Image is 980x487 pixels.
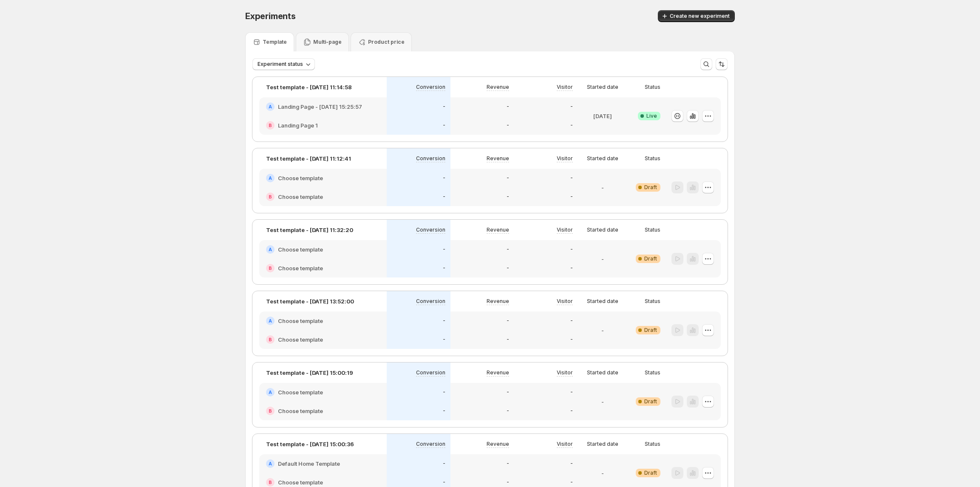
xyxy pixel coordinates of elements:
[443,336,445,343] p: -
[443,246,445,253] p: -
[601,255,604,263] p: -
[601,469,604,477] p: -
[570,408,573,414] p: -
[644,327,657,334] span: Draft
[507,175,509,181] p: -
[278,121,318,130] h2: Landing Page 1
[269,480,272,485] h2: B
[570,122,573,129] p: -
[593,112,612,120] p: [DATE]
[570,265,573,272] p: -
[658,10,735,22] button: Create new experiment
[570,479,573,486] p: -
[416,84,445,91] p: Conversion
[278,317,323,325] h2: Choose template
[487,298,509,305] p: Revenue
[278,264,323,272] h2: Choose template
[507,317,509,324] p: -
[487,441,509,447] p: Revenue
[269,266,272,271] h2: B
[644,184,657,191] span: Draft
[507,103,509,110] p: -
[557,155,573,162] p: Visitor
[557,441,573,447] p: Visitor
[368,39,405,45] p: Product price
[443,265,445,272] p: -
[557,369,573,376] p: Visitor
[269,408,272,413] h2: B
[269,176,272,181] h2: A
[557,298,573,305] p: Visitor
[266,440,354,448] p: Test template - [DATE] 15:00:36
[266,368,353,377] p: Test template - [DATE] 15:00:19
[487,369,509,376] p: Revenue
[487,227,509,233] p: Revenue
[507,265,509,272] p: -
[570,389,573,396] p: -
[269,194,272,199] h2: B
[278,245,323,254] h2: Choose template
[507,389,509,396] p: -
[587,298,618,305] p: Started date
[443,460,445,467] p: -
[646,113,657,119] span: Live
[266,83,352,91] p: Test template - [DATE] 11:14:58
[416,227,445,233] p: Conversion
[416,155,445,162] p: Conversion
[644,398,657,405] span: Draft
[570,317,573,324] p: -
[416,441,445,447] p: Conversion
[443,408,445,414] p: -
[266,297,354,306] p: Test template - [DATE] 13:52:00
[269,123,272,128] h2: B
[269,390,272,395] h2: A
[587,155,618,162] p: Started date
[278,102,362,111] h2: Landing Page - [DATE] 15:25:57
[278,478,323,487] h2: Choose template
[645,369,660,376] p: Status
[644,470,657,476] span: Draft
[269,461,272,466] h2: A
[507,122,509,129] p: -
[587,84,618,91] p: Started date
[487,155,509,162] p: Revenue
[416,298,445,305] p: Conversion
[263,39,287,45] p: Template
[266,154,351,163] p: Test template - [DATE] 11:12:41
[313,39,342,45] p: Multi-page
[570,336,573,343] p: -
[645,84,660,91] p: Status
[645,227,660,233] p: Status
[278,174,323,182] h2: Choose template
[245,11,296,21] span: Experiments
[601,183,604,192] p: -
[587,369,618,376] p: Started date
[557,227,573,233] p: Visitor
[278,459,340,468] h2: Default Home Template
[507,479,509,486] p: -
[601,397,604,406] p: -
[269,337,272,342] h2: B
[258,61,303,68] span: Experiment status
[443,389,445,396] p: -
[507,246,509,253] p: -
[570,460,573,467] p: -
[507,336,509,343] p: -
[443,175,445,181] p: -
[557,84,573,91] p: Visitor
[716,58,728,70] button: Sort the results
[269,247,272,252] h2: A
[507,193,509,200] p: -
[278,335,323,344] h2: Choose template
[278,193,323,201] h2: Choose template
[645,298,660,305] p: Status
[443,103,445,110] p: -
[278,407,323,415] h2: Choose template
[587,441,618,447] p: Started date
[570,246,573,253] p: -
[487,84,509,91] p: Revenue
[278,388,323,396] h2: Choose template
[570,175,573,181] p: -
[443,317,445,324] p: -
[443,193,445,200] p: -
